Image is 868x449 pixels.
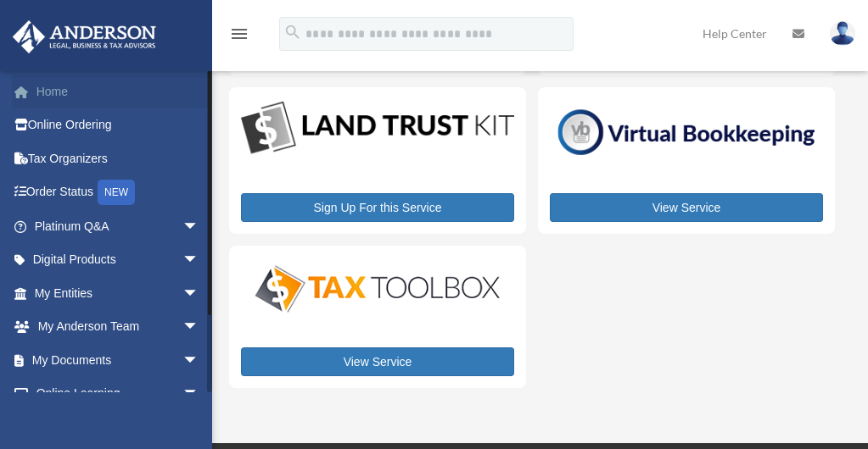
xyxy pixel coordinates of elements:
span: arrow_drop_down [182,209,216,244]
i: menu [229,24,249,44]
span: arrow_drop_down [182,377,216,412]
a: Tax Organizers [12,141,225,175]
a: Home [12,75,225,108]
a: My Documentsarrow_drop_down [12,343,225,377]
a: View Service [241,347,514,376]
a: My Entitiesarrow_drop_down [12,276,225,310]
a: View Service [550,193,823,222]
i: search [283,23,302,42]
a: Digital Productsarrow_drop_down [12,243,216,277]
span: arrow_drop_down [182,310,216,345]
a: Platinum Q&Aarrow_drop_down [12,209,225,243]
img: LandTrust_lgo-1.jpg [241,99,514,158]
a: Online Ordering [12,108,225,142]
a: Online Learningarrow_drop_down [12,377,225,411]
img: Anderson Advisors Platinum Portal [8,20,161,53]
a: menu [229,30,249,44]
a: My Anderson Teamarrow_drop_down [12,310,225,344]
span: arrow_drop_down [182,276,216,311]
a: Order StatusNEW [12,175,225,210]
div: NEW [98,180,135,205]
span: arrow_drop_down [182,343,216,378]
img: User Pic [830,21,855,46]
a: Sign Up For this Service [241,193,514,222]
span: arrow_drop_down [182,243,216,278]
